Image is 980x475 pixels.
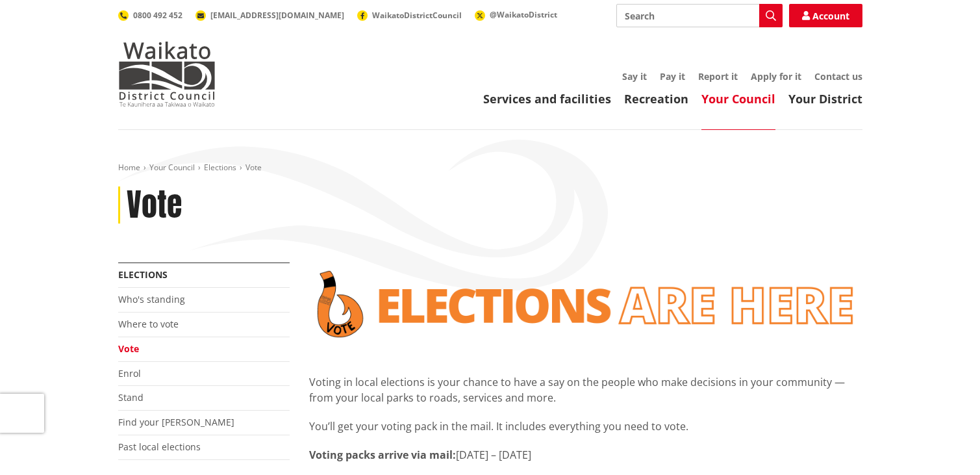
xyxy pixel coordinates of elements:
[309,418,862,434] p: You’ll get your voting pack in the mail. It includes everything you need to vote.
[118,42,216,107] img: Waikato District Council - Te Kaunihera aa Takiwaa o Waikato
[660,70,685,83] a: Pay it
[149,162,195,173] a: Your Council
[789,4,862,27] a: Account
[127,186,182,224] h1: Vote
[118,162,862,173] nav: breadcrumb
[245,162,262,173] span: Vote
[118,416,234,428] a: Find your [PERSON_NAME]
[118,162,140,173] a: Home
[195,10,344,21] a: [EMAIL_ADDRESS][DOMAIN_NAME]
[118,391,144,404] a: Stand
[814,70,862,83] a: Contact us
[118,293,185,305] a: Who's standing
[118,342,139,355] a: Vote
[698,70,738,83] a: Report it
[210,10,344,21] span: [EMAIL_ADDRESS][DOMAIN_NAME]
[616,4,783,27] input: Search input
[309,447,862,463] p: [DATE] – [DATE]
[483,91,611,107] a: Services and facilities
[309,263,862,346] img: Vote banner transparent
[357,10,462,21] a: WaikatoDistrictCouncil
[751,70,801,83] a: Apply for it
[372,10,462,21] span: WaikatoDistrictCouncil
[309,448,456,462] strong: Voting packs arrive via mail:
[622,70,647,83] a: Say it
[624,91,688,107] a: Recreation
[133,10,182,21] span: 0800 492 452
[118,367,141,379] a: Enrol
[118,318,179,330] a: Where to vote
[475,9,557,20] a: @WaikatoDistrict
[309,374,862,405] p: Voting in local elections is your chance to have a say on the people who make decisions in your c...
[118,268,168,281] a: Elections
[118,10,182,21] a: 0800 492 452
[788,91,862,107] a: Your District
[701,91,775,107] a: Your Council
[490,9,557,20] span: @WaikatoDistrict
[204,162,236,173] a: Elections
[118,441,201,453] a: Past local elections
